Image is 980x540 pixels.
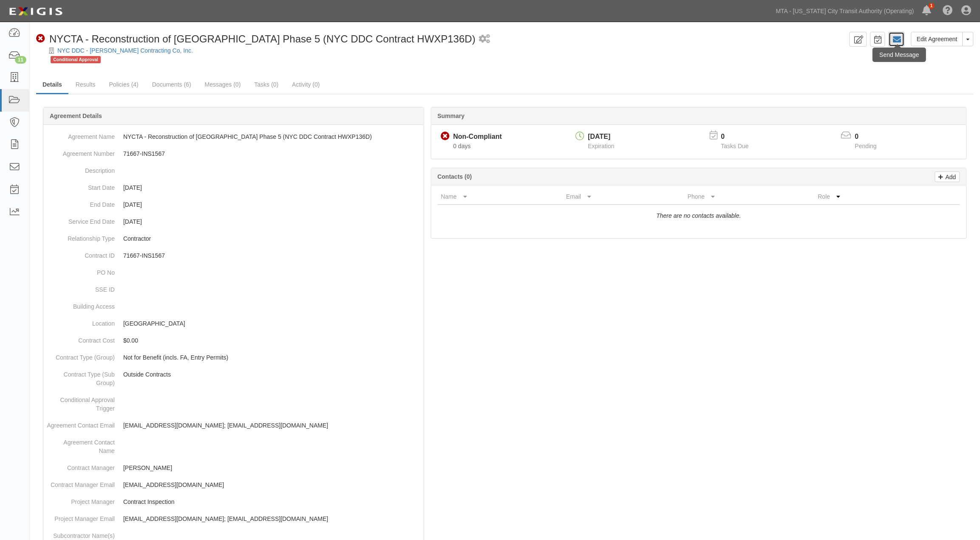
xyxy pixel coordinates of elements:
dt: Contract Type (Group) [47,349,115,362]
dt: Agreement Contact Name [47,434,115,455]
dt: PO No [47,264,115,277]
th: Email [563,189,684,205]
a: Edit Agreement [911,32,963,46]
img: Logo [6,4,65,19]
b: Contacts (0) [438,173,472,180]
th: Name [438,189,563,205]
dt: Project Manager [47,493,115,506]
dt: Relationship Type [47,230,115,243]
a: Documents (6) [146,76,198,93]
i: Help Center - Complianz [943,6,953,16]
th: Phone [684,189,815,205]
span: Since 08/29/2025 [453,143,471,149]
div: Send Message [873,48,926,62]
p: $0.00 [123,336,420,345]
dd: NYCTA - Reconstruction of [GEOGRAPHIC_DATA] Phase 5 (NYC DDC Contract HWXP136D) [47,128,420,145]
dt: Contract Type (Sub Group) [47,366,115,387]
span: Expiration [588,143,615,149]
p: Outside Contracts [123,370,420,379]
a: Details [36,76,68,94]
dt: Description [47,162,115,175]
p: [EMAIL_ADDRESS][DOMAIN_NAME] [123,481,420,489]
dt: Contract Manager Email [47,476,115,489]
dt: Agreement Name [47,128,115,141]
th: Role [815,189,926,205]
p: [EMAIL_ADDRESS][DOMAIN_NAME]; [EMAIL_ADDRESS][DOMAIN_NAME] [123,421,420,430]
span: Tasks Due [721,143,749,149]
p: [PERSON_NAME] [123,464,420,472]
dd: Contractor [47,230,420,247]
p: 71667-INS1567 [123,251,420,260]
dd: [DATE] [47,196,420,213]
a: Messages (0) [198,76,247,93]
span: Conditional Approval [51,56,101,63]
dt: Contract ID [47,247,115,260]
a: MTA - [US_STATE] City Transit Authority (Operating) [772,3,918,20]
p: 0 [855,132,887,142]
dt: Building Access [47,298,115,311]
dd: [DATE] [47,179,420,196]
a: Add [935,172,960,182]
a: Activity (0) [286,76,326,93]
dt: Agreement Number [47,145,115,158]
a: NYC DDC - [PERSON_NAME] Contracting Co, Inc. [57,47,193,54]
a: Tasks (0) [248,76,285,93]
dt: Contract Manager [47,459,115,472]
span: Pending [855,143,877,149]
dt: Contract Cost [47,332,115,345]
dd: [DATE] [47,213,420,230]
i: Non-Compliant [441,132,450,141]
b: Agreement Details [50,112,102,119]
a: Policies (4) [103,76,145,93]
div: Non-Compliant [453,132,502,142]
b: Summary [438,112,465,119]
p: Add [943,172,956,182]
p: Contract Inspection [123,498,420,506]
p: [GEOGRAPHIC_DATA] [123,319,420,328]
dt: Conditional Approval Trigger [47,391,115,413]
div: NYCTA - Reconstruction of Grand Concourse Phase 5 (NYC DDC Contract HWXP136D) [36,32,476,46]
a: Results [69,76,102,93]
i: Non-Compliant [36,34,45,43]
p: Not for Benefit (incls. FA, Entry Permits) [123,353,420,362]
dt: Location [47,315,115,328]
dt: Start Date [47,179,115,192]
i: There are no contacts available. [657,212,741,219]
div: [DATE] [588,132,615,142]
dt: Agreement Contact Email [47,417,115,430]
dt: Project Manager Email [47,510,115,523]
dd: 71667-INS1567 [47,145,420,162]
p: 0 [721,132,759,142]
dt: Service End Date [47,213,115,226]
dt: Subcontractor Name(s) [47,527,115,540]
div: 11 [15,56,26,64]
i: 1 scheduled workflow [479,35,490,44]
span: NYCTA - Reconstruction of [GEOGRAPHIC_DATA] Phase 5 (NYC DDC Contract HWXP136D) [49,33,476,45]
dt: SSE ID [47,281,115,294]
p: [EMAIL_ADDRESS][DOMAIN_NAME]; [EMAIL_ADDRESS][DOMAIN_NAME] [123,515,420,523]
dt: End Date [47,196,115,209]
